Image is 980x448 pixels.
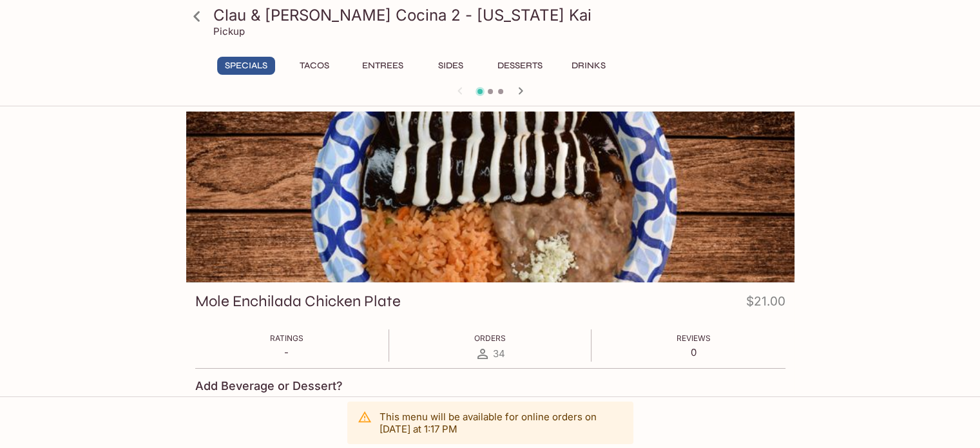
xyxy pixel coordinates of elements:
button: Tacos [285,57,343,75]
button: Drinks [560,57,618,75]
h4: $21.00 [746,291,785,317]
p: 0 [677,346,711,358]
h4: Add Beverage or Dessert? [195,379,343,393]
button: Sides [422,57,480,75]
span: 34 [493,347,505,360]
button: Specials [217,57,275,75]
h3: Mole Enchilada Chicken Plate [195,291,401,311]
div: Mole Enchilada Chicken Plate [186,112,794,282]
button: Entrees [354,57,412,75]
p: This menu will be available for online orders on [DATE] at 1:17 PM [380,411,623,435]
button: Desserts [490,57,550,75]
p: Pickup [213,25,245,37]
h3: Clau & [PERSON_NAME] Cocina 2 - [US_STATE] Kai [213,5,789,25]
span: Reviews [677,333,711,343]
p: - [270,346,303,358]
span: Ratings [270,333,303,343]
span: Orders [474,333,506,343]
